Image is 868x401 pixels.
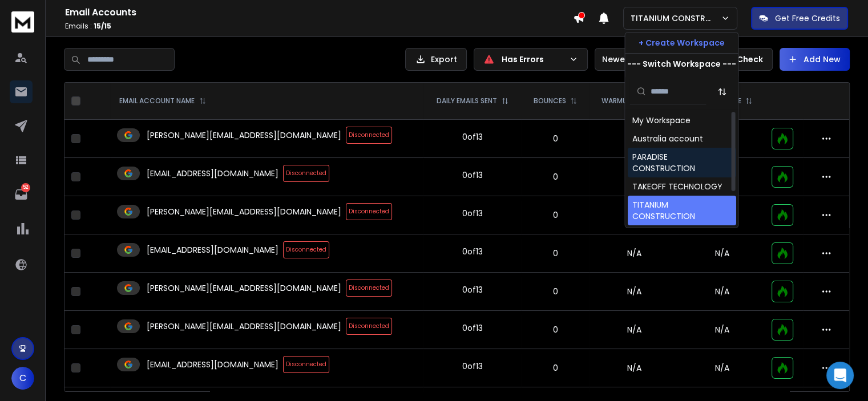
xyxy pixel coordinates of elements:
[437,96,497,106] p: DAILY EMAILS SENT
[10,183,33,206] a: 52
[775,13,840,24] p: Get Free Credits
[528,133,582,144] p: 0
[21,183,30,192] p: 52
[283,241,329,258] span: Disconnected
[780,48,850,71] button: Add New
[462,169,483,181] div: 0 of 13
[346,280,392,297] span: Disconnected
[528,209,582,221] p: 0
[601,96,655,106] p: WARMUP EMAILS
[147,206,341,217] p: [PERSON_NAME][EMAIL_ADDRESS][DOMAIN_NAME]
[528,286,582,297] p: 0
[632,151,731,174] div: PARADISE CONSTRUCTION
[687,324,758,335] p: N/A
[632,181,722,192] div: TAKEOFF TECHNOLOGY
[147,168,278,179] p: [EMAIL_ADDRESS][DOMAIN_NAME]
[631,13,721,24] p: TITANIUM CONSTRUCTION
[147,129,341,141] p: [PERSON_NAME][EMAIL_ADDRESS][DOMAIN_NAME]
[11,367,34,390] button: C
[405,48,467,71] button: Export
[687,248,758,259] p: N/A
[589,349,679,387] td: N/A
[751,7,848,30] button: Get Free Credits
[462,284,483,295] div: 0 of 13
[528,248,582,259] p: 0
[147,321,341,332] p: [PERSON_NAME][EMAIL_ADDRESS][DOMAIN_NAME]
[283,356,329,373] span: Disconnected
[147,282,341,294] p: [PERSON_NAME][EMAIL_ADDRESS][DOMAIN_NAME]
[632,133,703,144] div: Australia account
[589,311,679,349] td: N/A
[283,165,329,182] span: Disconnected
[528,324,582,335] p: 0
[639,37,725,48] p: + Create Workspace
[346,318,392,335] span: Disconnected
[462,322,483,334] div: 0 of 13
[687,286,758,297] p: N/A
[462,131,483,143] div: 0 of 13
[462,208,483,219] div: 0 of 13
[710,80,733,103] button: Sort by Sort A-Z
[147,359,278,370] p: [EMAIL_ADDRESS][DOMAIN_NAME]
[627,58,736,70] p: --- Switch Workspace ---
[94,21,111,31] span: 15 / 15
[632,199,731,222] div: TITANIUM CONSTRUCTION
[346,127,392,144] span: Disconnected
[502,54,564,65] p: Has Errors
[119,96,206,106] div: EMAIL ACCOUNT NAME
[65,6,573,19] h1: Email Accounts
[11,11,34,33] img: logo
[528,171,582,183] p: 0
[528,362,582,374] p: 0
[687,362,758,374] p: N/A
[533,96,566,106] p: BOUNCES
[625,33,738,53] button: + Create Workspace
[589,273,679,311] td: N/A
[632,115,690,126] div: My Workspace
[147,244,278,256] p: [EMAIL_ADDRESS][DOMAIN_NAME]
[595,48,669,71] button: Newest
[462,361,483,372] div: 0 of 13
[589,234,679,273] td: N/A
[589,120,679,158] td: N/A
[462,246,483,257] div: 0 of 13
[589,196,679,234] td: N/A
[826,362,854,389] div: Open Intercom Messenger
[589,158,679,196] td: N/A
[346,203,392,220] span: Disconnected
[65,22,573,31] p: Emails :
